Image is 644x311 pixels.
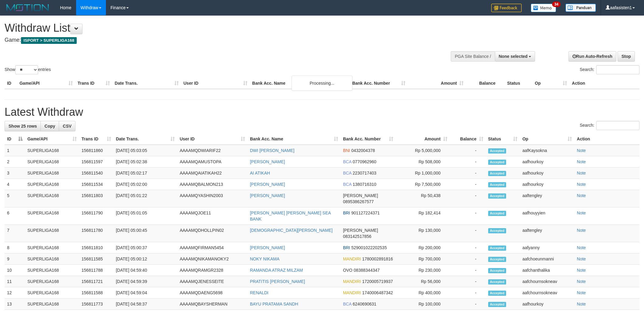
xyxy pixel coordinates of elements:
[5,65,51,74] label: Show entries
[5,37,423,43] h4: Game:
[5,3,51,12] img: MOTION_logo.png
[114,225,177,242] td: [DATE] 05:00:45
[250,78,350,89] th: Bank Acc. Name
[114,179,177,190] td: [DATE] 05:02:00
[25,265,79,276] td: SUPERLIGA168
[396,156,450,168] td: Rp 508,000
[350,78,408,89] th: Bank Acc. Number
[250,193,285,198] a: [PERSON_NAME]
[520,276,574,287] td: aafchournsokneav
[450,225,486,242] td: -
[177,207,247,225] td: AAAAMQJOE11
[362,256,393,261] span: Copy 1780002891816 to clipboard
[520,179,574,190] td: aafhourkoy
[450,168,486,179] td: -
[488,302,506,307] span: Accepted
[25,253,79,265] td: SUPERLIGA168
[450,299,486,310] td: -
[17,78,75,89] th: Game/API
[25,225,79,242] td: SUPERLIGA168
[354,268,380,273] span: Copy 08388344347 to clipboard
[351,148,375,153] span: Copy 0432004378 to clipboard
[114,207,177,225] td: [DATE] 05:01:05
[247,133,341,145] th: Bank Acc. Name: activate to sort column ascending
[343,245,350,250] span: BRI
[343,182,352,187] span: BCA
[362,290,393,295] span: Copy 1740006487342 to clipboard
[25,242,79,253] td: SUPERLIGA168
[520,299,574,310] td: aafhourkoy
[177,133,247,145] th: User ID: activate to sort column ascending
[5,276,25,287] td: 11
[79,276,114,287] td: 156811721
[618,51,635,62] a: Stop
[343,302,352,306] span: BCA
[396,145,450,156] td: Rp 5,000,000
[114,190,177,207] td: [DATE] 05:01:22
[63,124,72,129] span: CSV
[396,190,450,207] td: Rp 50,438
[343,148,350,153] span: BNI
[59,121,75,131] a: CSV
[177,168,247,179] td: AAAAMQAIATIKAH22
[396,207,450,225] td: Rp 182,414
[577,228,586,233] a: Note
[580,121,639,130] label: Search:
[396,242,450,253] td: Rp 200,000
[5,168,25,179] td: 3
[343,256,361,261] span: MANDIRI
[505,78,532,89] th: Status
[577,182,586,187] a: Note
[79,156,114,168] td: 156811597
[114,168,177,179] td: [DATE] 05:02:17
[577,290,586,295] a: Note
[520,190,574,207] td: aaftengley
[79,253,114,265] td: 156811585
[531,4,556,12] img: Button%20Memo.svg
[25,190,79,207] td: SUPERLIGA168
[520,253,574,265] td: aafchoeunmanni
[250,256,279,261] a: NOKY NIKAMA
[488,171,506,176] span: Accepted
[450,145,486,156] td: -
[552,2,560,7] span: 34
[343,234,371,239] span: Copy 083142517856 to clipboard
[450,156,486,168] td: -
[250,210,331,221] a: [PERSON_NAME] [PERSON_NAME] SEA BANK
[495,51,535,62] button: None selected
[9,124,37,129] span: Show 25 rows
[79,207,114,225] td: 156811790
[5,121,41,131] a: Show 25 rows
[79,145,114,156] td: 156811860
[520,287,574,299] td: aafchournsokneav
[177,299,247,310] td: AAAAMQBAYSHERMAN
[488,279,506,284] span: Accepted
[114,299,177,310] td: [DATE] 04:58:37
[5,78,17,89] th: ID
[25,287,79,299] td: SUPERLIGA168
[486,133,520,145] th: Status: activate to sort column ascending
[114,133,177,145] th: Date Trans.: activate to sort column ascending
[250,268,303,273] a: RAMANDA ATRAZ MILZAM
[79,133,114,145] th: Trans ID: activate to sort column ascending
[5,265,25,276] td: 10
[450,253,486,265] td: -
[5,106,639,118] h1: Latest Withdraw
[177,225,247,242] td: AAAAMQDHOLLPIN02
[488,257,506,262] span: Accepted
[396,253,450,265] td: Rp 700,000
[250,302,298,306] a: BAYU PRATAMA SANDH
[520,265,574,276] td: aafchanthalika
[44,124,55,129] span: Copy
[250,159,285,164] a: [PERSON_NAME]
[177,265,247,276] td: AAAAMQRAMGR2328
[450,242,486,253] td: -
[114,276,177,287] td: [DATE] 04:59:39
[177,253,247,265] td: AAAAMQNIKAMANOKY2
[177,179,247,190] td: AAAAMQBALMON213
[5,22,423,34] h1: Withdraw List
[25,133,79,145] th: Game/API: activate to sort column ascending
[396,168,450,179] td: Rp 1,000,000
[343,290,361,295] span: MANDIRI
[250,171,270,175] a: AI ATIKAH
